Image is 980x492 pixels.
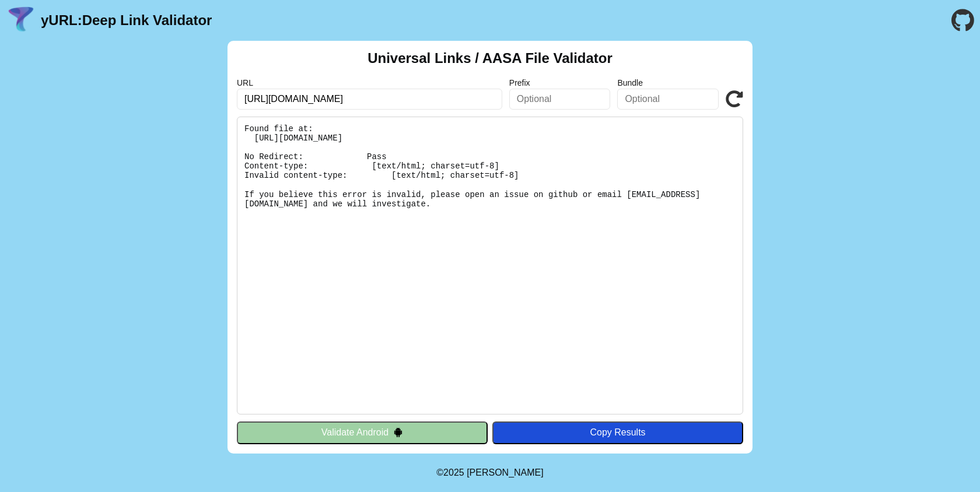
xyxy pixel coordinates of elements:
[509,89,611,110] input: Optional
[436,454,543,492] footer: ©
[617,78,719,87] label: Bundle
[237,421,488,444] button: Validate Android
[237,117,743,414] pre: Found file at: [URL][DOMAIN_NAME] No Redirect: Pass Content-type: [text/html; charset=utf-8] Inva...
[467,468,544,477] a: Michael Ibragimchayev's Personal Site
[509,78,611,87] label: Prefix
[498,427,737,438] div: Copy Results
[492,421,743,444] button: Copy Results
[237,89,502,110] input: Required
[237,78,502,87] label: URL
[393,427,403,437] img: droidIcon.svg
[6,5,36,36] img: yURL Logo
[41,12,212,29] a: yURL:Deep Link Validator
[617,89,719,110] input: Optional
[443,468,464,477] span: 2025
[367,50,612,66] h2: Universal Links / AASA File Validator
